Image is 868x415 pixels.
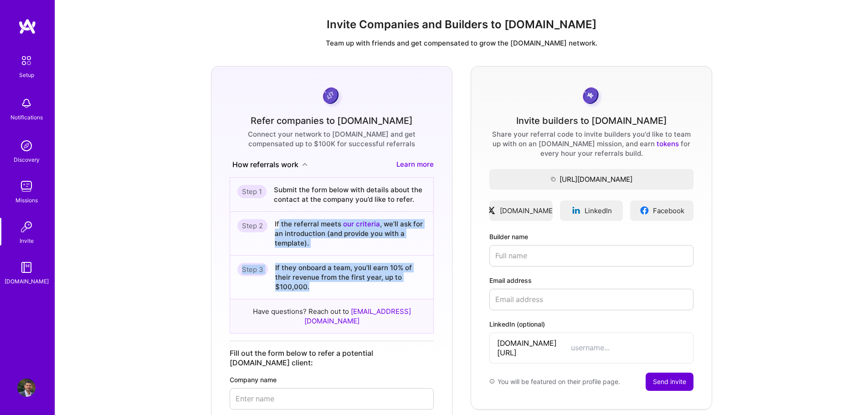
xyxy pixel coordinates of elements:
[489,289,693,310] input: Email address
[489,232,693,241] label: Builder name
[17,94,36,113] img: bell
[489,174,693,184] span: [URL][DOMAIN_NAME]
[62,38,861,48] p: Team up with friends and get compensated to grow the [DOMAIN_NAME] network.
[275,263,426,292] div: If they onboard a team, you’ll earn 10% of their revenue from the first year, up to $100,000.
[5,277,49,286] div: [DOMAIN_NAME]
[237,219,267,232] div: Step 2
[17,51,36,70] img: setup
[489,276,693,285] label: Email address
[571,206,581,215] img: linkedinLogo
[396,159,434,170] a: Learn more
[275,219,426,248] div: If the referral meets , we’ll ask for an introduction (and provide you with a template).
[274,185,426,204] div: Submit the form below with details about the contact at the company you’d like to refer.
[62,18,861,31] h1: Invite Companies and Builders to [DOMAIN_NAME]
[17,258,36,277] img: guide book
[497,338,571,358] span: [DOMAIN_NAME][URL]
[18,18,36,35] img: logo
[571,343,686,353] input: username...
[580,85,604,109] img: grayCoin
[500,206,555,215] span: [DOMAIN_NAME]
[20,236,34,246] div: Invite
[237,263,268,276] div: Step 3
[10,113,43,122] div: Notifications
[585,206,612,215] span: LinkedIn
[653,206,684,215] span: Facebook
[489,245,693,266] input: Full name
[560,200,623,221] a: LinkedIn
[304,307,411,325] a: [EMAIL_ADDRESS][DOMAIN_NAME]
[489,169,693,190] button: [URL][DOMAIN_NAME]
[17,137,36,155] img: discovery
[516,116,667,126] div: Invite builders to [DOMAIN_NAME]
[630,200,693,221] a: Facebook
[17,177,36,195] img: teamwork
[230,375,434,384] label: Company name
[489,319,693,329] label: LinkedIn (optional)
[487,206,496,215] img: xLogo
[230,299,433,333] div: Have questions? Reach out to
[251,116,413,126] div: Refer companies to [DOMAIN_NAME]
[230,388,434,410] input: Enter name
[17,379,36,397] img: User Avatar
[489,373,620,391] div: You will be featured on their profile page.
[640,206,649,215] img: facebookLogo
[17,218,36,236] img: Invite
[14,155,40,164] div: Discovery
[489,200,553,221] a: [DOMAIN_NAME]
[230,348,434,368] div: Fill out the form below to refer a potential [DOMAIN_NAME] client:
[646,373,693,391] button: Send invite
[343,220,380,228] a: our criteria
[15,195,38,205] div: Missions
[230,159,310,170] button: How referrals work
[19,70,34,80] div: Setup
[15,379,38,397] a: User Avatar
[657,139,679,148] a: tokens
[320,85,344,109] img: purpleCoin
[237,185,267,198] div: Step 1
[230,129,434,149] div: Connect your network to [DOMAIN_NAME] and get compensated up to $100K for successful referrals
[489,129,693,158] div: Share your referral code to invite builders you'd like to team up with on an [DOMAIN_NAME] missio...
